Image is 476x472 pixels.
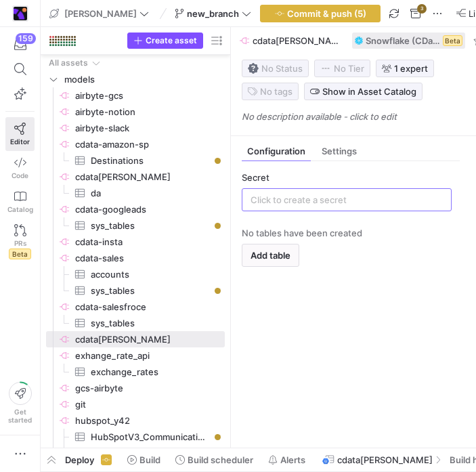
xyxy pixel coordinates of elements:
[46,104,225,120] div: Press SPACE to select this row.
[75,348,223,364] span: exhange_rate_api​​​​​​​​
[46,71,225,87] div: Press SPACE to select this row.
[242,60,309,77] button: No statusNo Status
[46,282,225,299] div: Press SPACE to select this row.
[91,153,209,169] span: Destinations​​​​​​​​​
[287,8,366,19] span: Commit & push (5)
[75,299,223,315] span: cdata-salesfroce​​​​​​​​
[46,250,225,266] div: Press SPACE to select this row.
[75,121,223,136] span: airbyte-slack​​​​​​​​
[46,234,225,250] div: Press SPACE to select this row.
[46,169,225,185] a: cdata[PERSON_NAME]​​​​​​​​
[242,83,299,100] button: No tags
[260,5,381,22] button: Commit & push (5)
[46,217,225,234] a: sys_tables​​​​​​​​​
[46,396,225,412] div: Press SPACE to select this row.
[46,152,225,169] a: Destinations​​​​​​​​​
[46,55,225,71] div: Press SPACE to select this row.
[355,37,362,45] img: undefined
[91,316,209,331] span: sys_tables​​​​​​​​​
[46,104,225,120] a: airbyte-notion​​​​​​​​
[75,413,223,429] span: hubspot_y42​​​​​​​​
[46,169,225,185] div: Press SPACE to select this row.
[91,283,209,299] span: sys_tables​​​​​​​​​
[187,8,239,19] span: new_branch
[46,315,225,331] a: sys_tables​​​​​​​​​
[46,331,225,347] div: Press SPACE to select this row.
[65,454,94,465] span: Deploy
[46,429,225,445] div: Press SPACE to select this row.
[75,202,223,217] span: cdata-googleads​​​​​​​​
[8,408,32,424] span: Get started
[376,60,434,77] button: 1 expert
[242,111,471,122] p: No description available - click to edit
[16,33,36,44] div: 159
[64,72,223,87] span: models
[46,347,225,364] div: Press SPACE to select this row.
[46,299,225,315] div: Press SPACE to select this row.
[75,137,223,152] span: cdata-amazon-sp​​​​​​​​
[366,35,440,46] span: Snowflake (CData)
[5,219,35,265] a: PRsBeta
[46,136,225,152] div: Press SPACE to select this row.
[248,63,259,74] img: No status
[46,364,225,380] div: Press SPACE to select this row.
[46,120,225,136] a: airbyte-slack​​​​​​​​
[5,117,35,151] a: Editor
[49,58,88,68] div: All assets
[46,5,152,22] button: [PERSON_NAME]
[46,185,225,201] div: Press SPACE to select this row.
[280,454,305,465] span: Alerts
[46,234,225,250] a: cdata-insta​​​​​​​​
[75,332,223,347] span: cdata[PERSON_NAME]​​​​​​​​
[10,137,30,146] span: Editor
[46,412,225,429] div: Press SPACE to select this row.
[304,83,423,100] button: Show in Asset Catalog
[91,218,209,234] span: sys_tables​​​​​​​​​
[46,87,225,104] a: airbyte-gcs​​​​​​​​
[46,282,225,299] a: sys_tables​​​​​​​​​
[247,147,305,156] span: Configuration
[5,2,35,25] a: https://storage.googleapis.com/y42-prod-data-exchange/images/E4LAT4qaMCxLTOZoOQ32fao10ZFgsP4yJQ8S...
[121,448,167,471] button: Build
[251,194,443,205] input: Click to create a secret
[46,315,225,331] div: Press SPACE to select this row.
[46,201,225,217] div: Press SPACE to select this row.
[64,8,137,19] span: [PERSON_NAME]
[46,380,225,396] div: Press SPACE to select this row.
[5,151,35,185] a: Code
[75,234,223,250] span: cdata-insta​​​​​​​​
[46,396,225,412] a: git​​​​​​​​
[322,86,416,97] span: Show in Asset Catalog
[12,171,28,179] span: Code
[46,120,225,136] div: Press SPACE to select this row.
[46,299,225,315] a: cdata-salesfroce​​​​​​​​
[337,454,433,465] span: cdata[PERSON_NAME]
[320,63,364,74] span: No Tier
[262,448,311,471] button: Alerts
[75,169,223,185] span: cdata[PERSON_NAME]​​​​​​​​
[320,63,331,74] img: No tier
[91,267,209,282] span: accounts​​​​​​​​​
[46,331,225,347] a: cdata[PERSON_NAME]​​​​​​​​
[314,60,370,77] button: No tierNo Tier
[443,35,462,46] span: Beta
[242,172,452,183] div: Secret
[14,7,27,20] img: https://storage.googleapis.com/y42-prod-data-exchange/images/E4LAT4qaMCxLTOZoOQ32fao10ZFgsP4yJQ8S...
[7,205,33,213] span: Catalog
[46,429,225,445] a: HubSpotV3_Communications​​​​​​​​​
[46,347,225,364] a: exhange_rate_api​​​​​​​​
[171,5,255,22] button: new_branch
[46,364,225,380] a: exchange_rates​​​​​​​​​
[139,454,160,465] span: Build
[46,201,225,217] a: cdata-googleads​​​​​​​​
[146,36,197,45] span: Create asset
[46,380,225,396] a: gcs-airbyte​​​​​​​​
[75,381,223,396] span: gcs-airbyte​​​​​​​​
[46,412,225,429] a: hubspot_y42​​​​​​​​
[91,364,209,380] span: exchange_rates​​​​​​​​​
[75,104,223,120] span: airbyte-notion​​​​​​​​
[169,448,259,471] button: Build scheduler
[5,377,35,429] button: Getstarted
[46,152,225,169] div: Press SPACE to select this row.
[14,239,26,247] span: PRs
